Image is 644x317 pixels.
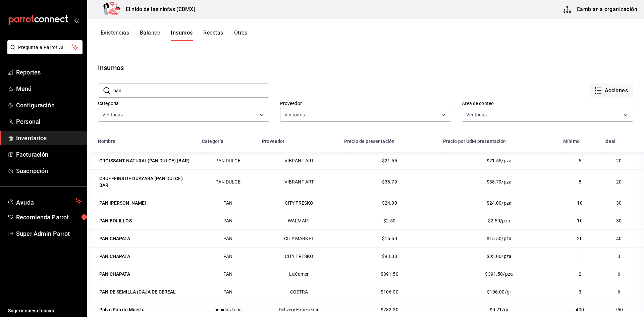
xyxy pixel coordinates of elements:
h3: El nido de las ninfas (CDMX) [120,5,196,13]
span: 30 [616,200,622,206]
span: Ayuda [16,197,73,205]
span: 3 [579,289,581,295]
span: Facturación [16,150,82,159]
td: VIBRANT ART [258,152,340,169]
span: $2.50/pza [488,218,510,223]
div: CROISSANT NATURAL(PAN DULCE) (BAR) [99,157,190,164]
span: Sugerir nueva función [8,307,82,314]
td: CITY FRESKO [258,194,340,212]
span: 1 [579,254,581,259]
span: $38.79/pza [487,179,512,184]
button: Acciones [590,84,633,98]
span: 20 [577,236,582,241]
span: Ver todas [466,111,487,118]
div: Insumos [98,63,124,73]
label: Categoría [98,101,269,106]
span: Personal [16,117,82,126]
label: Área de conteo [462,101,633,106]
span: Ver todas [102,111,123,118]
span: $391.50/pza [485,271,513,277]
td: VIBRANT ART [258,169,340,194]
div: Mínimo [563,139,580,144]
span: 30 [616,218,622,223]
td: PAN [198,283,258,301]
span: $15.50/pza [487,236,512,241]
td: PAN [198,212,258,229]
button: Otros [234,30,248,41]
span: Recomienda Parrot [16,213,82,222]
span: $24.00 [382,200,397,206]
span: 6 [618,289,620,295]
span: $93.00/pza [487,254,512,259]
span: 5 [579,158,581,163]
span: 3 [618,254,620,259]
span: Pregunta a Parrot AI [18,44,72,51]
button: Recetas [203,30,223,41]
td: PAN [198,247,258,265]
div: Polvo Pan de Muerto [99,306,145,313]
button: open_drawer_menu [74,17,79,23]
td: COSTRA [258,283,340,301]
td: CITY MARKET [258,229,340,247]
span: Configuración [16,101,82,110]
span: $0.21/gr [490,307,508,312]
div: Precio de presentación [344,139,394,144]
td: PAN [198,194,258,212]
span: $21.55/pza [487,158,512,163]
td: CITY FRESKO [258,247,340,265]
div: PAN CHAPATA [99,271,130,277]
button: Balance [140,30,160,41]
span: $15.50 [382,236,397,241]
span: $106.00 [381,289,398,295]
span: Super Admin Parrot [16,229,82,238]
span: 2 [579,271,581,277]
span: 750 [615,307,623,312]
div: PAN DE SEMILLA (CAJA DE CEREAL [99,288,176,295]
span: $391.50 [381,271,398,277]
td: PAN DULCE [198,152,258,169]
td: PAN [198,229,258,247]
input: Buscar ID o nombre de insumo [113,84,269,97]
span: 10 [577,200,582,206]
button: Insumos [171,30,193,41]
span: Menú [16,84,82,93]
span: 6 [618,271,620,277]
span: $282.20 [381,307,398,312]
div: Ideal [604,139,615,144]
span: 20 [616,179,622,184]
span: $93.00 [382,254,397,259]
button: Existencias [101,30,129,41]
span: Ver todos [284,111,305,118]
div: PAN CHAPATA [99,253,130,260]
div: Categoría [202,139,223,144]
td: PAN [198,265,258,283]
label: Proveedor [280,101,451,106]
div: navigation tabs [101,30,248,41]
span: $2.50 [383,218,396,223]
span: 20 [616,158,622,163]
td: LaComer [258,265,340,283]
div: Proveedor [262,139,284,144]
a: Pregunta a Parrot AI [5,49,83,56]
span: Inventarios [16,134,82,143]
span: 10 [577,218,582,223]
span: Reportes [16,68,82,77]
div: Precio por UdM presentación [443,139,506,144]
span: $106.00/gr [487,289,512,295]
div: CRUFFFINS DE GUAYABA (PAN DULCE) BAR [99,175,193,189]
div: PAN BOLILLOS [99,217,132,224]
span: $24.00/pza [487,200,512,206]
span: $38.79 [382,179,397,184]
span: Suscripción [16,166,82,175]
td: WALMART [258,212,340,229]
div: PAN CHAPATA [99,235,130,242]
div: Nombre [98,139,115,144]
div: PAN [PERSON_NAME] [99,200,146,206]
td: PAN DULCE [198,169,258,194]
span: 400 [576,307,584,312]
span: $21.55 [382,158,397,163]
span: 40 [616,236,622,241]
span: 5 [579,179,581,184]
button: Pregunta a Parrot AI [7,40,83,54]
